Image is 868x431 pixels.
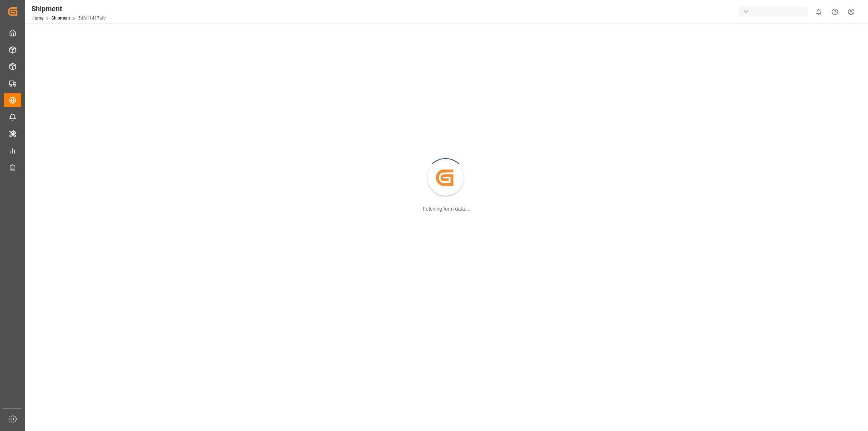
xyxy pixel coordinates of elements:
[31,3,106,14] div: Shipment
[31,16,43,21] a: Home
[51,16,70,21] a: Shipment
[423,205,469,213] div: Fetching form data...
[827,4,843,20] button: Help Center
[810,4,827,20] button: show 0 new notifications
